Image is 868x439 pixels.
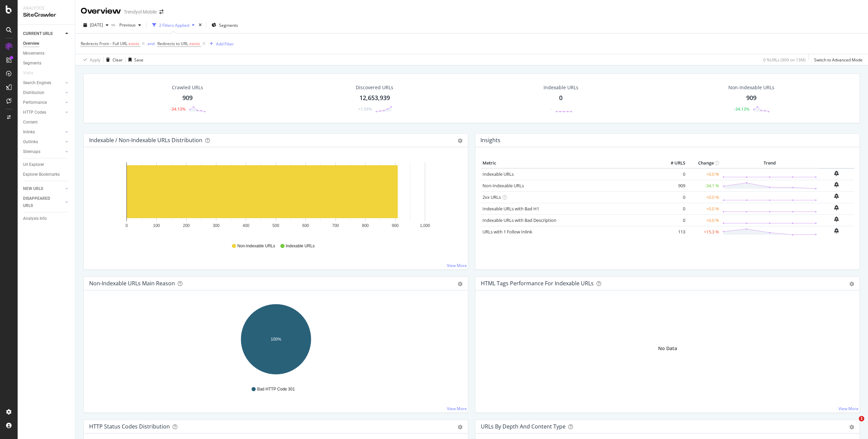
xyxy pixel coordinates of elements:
div: HTTP Codes [23,109,46,116]
div: Discovered URLs [356,84,393,91]
a: Analysis Info [23,215,70,222]
a: 2xx URLs [482,194,501,200]
span: Indexable URLs [286,243,315,249]
div: gear [458,425,462,430]
td: 0 [660,191,687,203]
div: -34.13% [734,106,749,112]
div: HTTP Status Codes Distribution [89,423,170,430]
span: Redirects From - Full URL [81,41,127,46]
div: Segments [23,60,41,67]
a: HTTP Codes [23,109,63,116]
span: exists [189,41,200,46]
div: Analysis Info [23,215,47,222]
div: Distribution [23,89,44,96]
a: Non-Indexable URLs [482,183,524,189]
td: 0 [660,168,687,180]
td: 0 [660,214,687,226]
div: Indexable / Non-Indexable URLs Distribution [89,137,202,144]
div: HTML Tags Performance for Indexable URLs [481,280,594,287]
button: [DATE] [81,20,111,31]
div: Overview [81,5,121,17]
span: exists [129,41,139,46]
div: URLs by Depth and Content Type [481,423,566,430]
td: +0.0 % [687,168,721,180]
a: Indexable URLs with Bad H1 [482,206,539,212]
span: Bad HTTP Code 301 [257,386,295,392]
span: Non-Indexable URLs [237,243,275,249]
a: Segments [23,60,70,67]
svg: A chart. [89,158,462,237]
div: - [551,106,552,112]
a: CURRENT URLS [23,30,63,37]
svg: A chart. [89,301,462,380]
a: Performance [23,99,63,106]
div: Clear [113,57,123,63]
div: Outlinks [23,138,38,146]
div: 12,653,939 [359,94,390,102]
div: Crawled URLs [172,84,203,91]
text: 900 [392,223,398,228]
button: Clear [103,54,123,65]
text: 600 [302,223,309,228]
a: Sitemaps [23,148,63,155]
div: 909 [746,94,756,102]
div: Explorer Bookmarks [23,171,60,178]
a: Inlinks [23,129,63,136]
div: bell-plus [834,182,839,187]
div: bell-plus [834,216,839,222]
div: 0 % URLs ( 909 on 13M ) [763,57,806,63]
a: DISAPPEARED URLS [23,195,63,209]
td: 0 [660,203,687,214]
div: Movements [23,50,44,57]
th: Change [687,158,721,168]
td: 909 [660,180,687,191]
span: 2025 Aug. 31st [90,22,103,28]
button: Previous [117,20,144,31]
text: 700 [332,223,339,228]
div: bell-plus [834,171,839,176]
div: Inlinks [23,129,35,136]
span: 1 [859,416,864,421]
div: bell-plus [834,193,839,199]
a: View More [447,263,467,268]
div: gear [458,282,462,286]
text: 1,000 [420,223,430,228]
button: Save [126,54,143,65]
a: Content [23,119,70,126]
div: DISAPPEARED URLS [23,195,57,209]
button: Segments [209,20,241,31]
th: Metric [481,158,660,168]
button: and [147,40,155,47]
div: gear [849,282,854,286]
div: Visits [23,70,33,77]
a: Indexable URLs with Bad Description [482,217,556,223]
div: Trendyol Mobile [124,8,157,15]
text: 100% [271,337,281,342]
iframe: Intercom live chat [845,416,861,432]
div: Non-Indexable URLs Main Reason [89,280,175,287]
span: vs [111,22,117,27]
div: Search Engines [23,79,51,87]
a: Visits [23,70,40,77]
div: NEW URLS [23,185,43,192]
div: SiteCrawler [23,11,70,19]
button: 2 Filters Applied [150,20,197,31]
a: Search Engines [23,79,63,87]
span: Redirects to URL [157,41,188,46]
div: Indexable URLs [544,84,578,91]
th: # URLS [660,158,687,168]
div: Url Explorer [23,161,44,168]
div: bell-plus [834,205,839,210]
div: Apply [90,57,100,63]
a: Overview [23,40,70,47]
th: Trend [721,158,818,168]
a: Url Explorer [23,161,70,168]
a: View More [839,406,859,412]
h4: Insights [480,136,500,145]
td: +15.3 % [687,226,721,237]
a: View More [447,406,467,412]
a: Distribution [23,89,63,96]
div: Analytics [23,5,70,11]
